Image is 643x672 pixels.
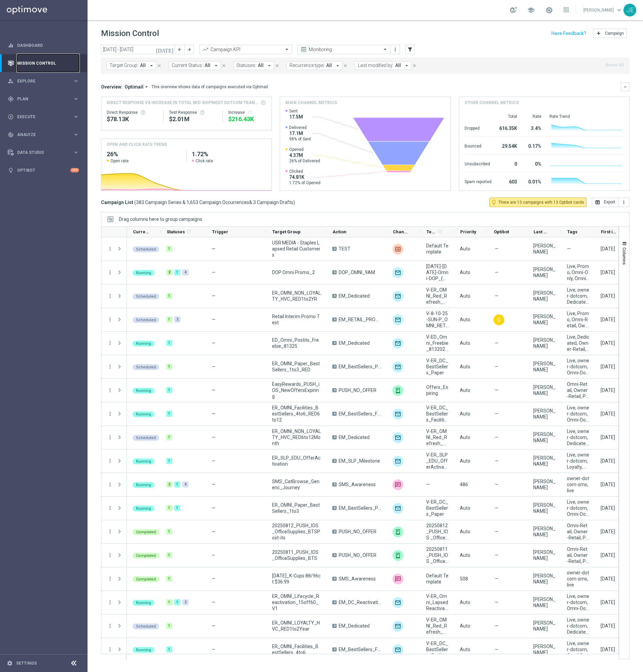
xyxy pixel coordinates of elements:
div: Press SPACE to select this row. [101,284,127,308]
button: Recurrence type: All arrow_drop_down [286,61,342,70]
div: 603 [500,176,517,187]
i: close [222,63,226,68]
span: All [258,63,264,68]
span: Statuses: [236,63,256,68]
i: arrow_drop_down [335,63,341,69]
i: keyboard_arrow_right [73,96,79,102]
button: more_vert [107,623,113,629]
button: close [221,62,227,69]
span: A [332,577,337,581]
img: Optimail [393,362,403,372]
span: A [332,247,337,251]
img: Optimail [393,597,403,608]
span: A [332,294,337,298]
span: EM_BestSellers_Paper [339,364,381,370]
i: close [157,63,162,68]
i: arrow_back [177,47,182,52]
span: A [332,647,337,651]
div: Plan [8,96,73,102]
i: open_in_browser [595,200,600,205]
span: A [332,365,337,369]
span: EM_RETAIL_PROMO [339,316,381,323]
i: more_vert [107,481,113,488]
span: EM_DC_Reactivation [339,599,381,605]
i: more_vert [107,646,113,652]
div: gps_fixed Plan keyboard_arrow_right [7,96,79,102]
div: Press SPACE to select this row. [101,473,127,497]
multiple-options-button: Export to CSV [592,199,630,205]
img: Digital SMS marketing [393,479,403,490]
i: preview [300,46,307,53]
div: Explore [8,78,73,84]
span: All [205,63,210,68]
span: PUSH_NO_OFFER [339,552,376,558]
div: Press SPACE to select this row. [101,520,127,544]
div: Direct Response [107,110,158,115]
img: Attentive SMS [393,574,403,584]
button: Mission Control [7,61,79,66]
i: play_circle_outline [8,114,14,120]
i: keyboard_arrow_right [73,113,79,120]
i: refresh [186,229,191,234]
span: SMS_Awareness [339,576,376,582]
span: A [332,600,337,604]
div: 0.17% [525,140,541,151]
i: more_vert [621,200,627,205]
div: Data Studio keyboard_arrow_right [7,150,79,155]
span: Optimail [125,84,143,90]
span: 383 Campaign Series & 1,653 Campaign Occurrences [136,199,249,205]
span: A [332,553,337,557]
button: more_vert [107,505,113,511]
span: EM_BestSellers_Facilities [339,646,381,652]
button: arrow_forward [184,45,194,54]
div: Press SPACE to select this row. [101,544,127,567]
a: [PERSON_NAME]keyboard_arrow_down [583,5,623,15]
i: keyboard_arrow_right [73,78,79,84]
i: keyboard_arrow_down [623,85,628,89]
div: Bounced [465,140,492,151]
span: A [332,530,337,534]
button: more_vert [107,387,113,393]
span: Analyze [17,133,73,137]
i: person_search [8,78,14,84]
div: person_search Explore keyboard_arrow_right [7,78,79,84]
div: Press SPACE to select this row. [101,379,127,402]
div: Increase [228,110,266,115]
i: filter_alt [407,46,413,53]
button: refresh [247,110,253,115]
h2: 1.72% [192,150,266,158]
button: track_changes Analyze keyboard_arrow_right [7,132,79,137]
img: OptiMobile Push [393,527,403,537]
span: A [332,624,337,628]
span: school [527,6,535,14]
h4: Other channel metrics [465,100,519,106]
button: add Campaign [593,29,627,38]
img: Optimail [393,644,403,655]
div: Press SPACE to select this row. [101,426,127,449]
div: Row Groups [119,216,202,222]
span: Current Status [133,229,149,234]
span: A [332,317,337,322]
span: Drag columns here to group campaigns [119,216,202,222]
span: A [332,506,337,510]
i: arrow_drop_down [148,63,155,69]
span: & [249,200,252,205]
i: more_vert [107,316,113,323]
span: ) [293,199,295,205]
span: A [332,270,337,274]
div: $78,132 [107,115,158,123]
div: Total [500,114,517,119]
div: 3.4% [525,122,541,133]
span: Recurrence type: [290,63,325,68]
div: Spam reported [465,176,492,187]
div: Press SPACE to select this row. [101,591,127,614]
button: more_vert [107,576,113,582]
span: Current Status: [172,63,203,68]
input: Select date range [101,45,175,54]
i: more_vert [393,47,398,52]
span: 26% of Delivered [289,158,320,164]
div: Press SPACE to select this row. [101,497,127,520]
span: Trigger [212,229,228,234]
img: Optimail [393,503,403,514]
